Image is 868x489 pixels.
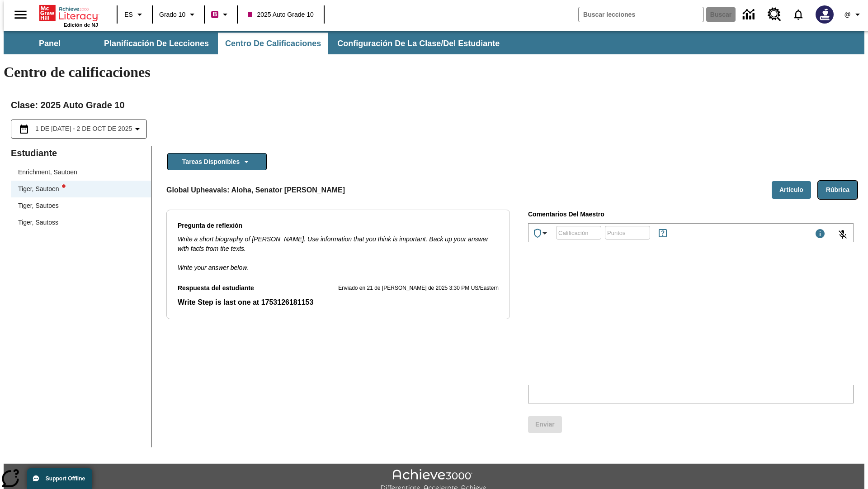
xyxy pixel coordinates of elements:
[18,168,77,177] div: Enrichment, Sautoen
[132,124,143,134] svg: Collapse Date Range Filter
[35,124,132,134] span: 1 de [DATE] - 2 de oct de 2025
[208,6,234,23] button: Boost El color de la clase es rojo violeta. Cambiar el color de la clase.
[4,7,132,15] body: Escribe tu respuesta aquí.
[11,146,151,160] p: Estudiante
[248,10,313,19] span: 2025 Auto Grade 10
[64,22,98,28] span: Edición de NJ
[225,38,321,49] span: Centro de calificaciones
[762,2,787,27] a: Centro de recursos, Se abrirá en una pestaña nueva.
[4,31,864,54] div: Subbarra de navegación
[178,254,499,273] p: Write your answer below.
[97,33,216,54] button: Planificación de lecciones
[832,224,854,245] button: Haga clic para activar la función de reconocimiento de voz
[844,10,850,19] span: @
[4,64,864,81] h1: Centro de calificaciones
[39,4,98,22] a: Portada
[7,1,34,28] button: Abrir el menú lateral
[11,181,151,197] div: Tiger, Sautoenwriting assistant alert
[124,10,133,19] span: ES
[528,224,554,242] button: Premio especial
[104,38,209,49] span: Planificación de lecciones
[218,33,328,54] button: Centro de calificaciones
[737,2,762,27] a: Centro de información
[4,33,508,54] div: Subbarra de navegación
[330,33,507,54] button: Configuración de la clase/del estudiante
[11,197,151,214] div: Tiger, Sautoes
[556,226,601,240] div: Calificación: Se permiten letras, números y los símbolos: %, +, -.
[337,38,500,49] span: Configuración de la clase/del estudiante
[212,9,217,20] span: B
[15,124,143,134] button: Seleccione el intervalo de fechas opción del menú
[39,3,98,28] div: Portada
[167,153,267,171] button: Tareas disponibles
[178,235,499,254] p: Write a short biography of [PERSON_NAME]. Use information that you think is important. Back up yo...
[810,3,839,26] button: Escoja un nuevo avatar
[166,185,345,196] p: Global Upheavals: Aloha, Senator [PERSON_NAME]
[816,5,834,24] img: Avatar
[338,284,499,293] p: Enviado en 21 de [PERSON_NAME] de 2025 3:30 PM US/Eastern
[11,164,151,181] div: Enrichment, Sautoen
[818,181,857,199] button: Rúbrica, Se abrirá en una pestaña nueva.
[18,184,66,194] div: Tiger, Sautoen
[18,218,58,227] div: Tiger, Sautoss
[178,283,254,293] p: Respuesta del estudiante
[787,3,810,26] a: Notificaciones
[178,297,499,308] p: Respuesta del estudiante
[178,221,499,231] p: Pregunta de reflexión
[605,221,650,244] input: Puntos: Solo puede asignar 25 puntos o menos.
[654,224,672,242] button: Reglas para ganar puntos y títulos epeciales, Se abrirá en una pestaña nueva.
[120,6,149,23] button: Lenguaje: ES, Selecciona un idioma
[528,210,854,220] p: Comentarios del maestro
[772,181,811,199] button: Artículo, Se abrirá en una pestaña nueva.
[556,221,601,244] input: Calificación: Se permiten letras, números y los símbolos: %, +, -.
[605,226,650,240] div: Puntos: Solo puede asignar 25 puntos o menos.
[39,38,61,49] span: Panel
[62,184,66,188] svg: writing assistant alert
[156,6,201,23] button: Grado: Grado 10, Elige un grado
[27,468,92,489] button: Support Offline
[11,214,151,231] div: Tiger, Sautoss
[178,297,499,308] p: Write Step is last one at 1753126181153
[159,10,185,19] span: Grado 10
[815,228,826,241] div: Máximo 1000 caracteres Presiona Escape para desactivar la barra de herramientas y utiliza las tec...
[18,201,59,211] div: Tiger, Sautoes
[839,6,868,23] button: Perfil/Configuración
[579,7,703,22] input: Buscar campo
[5,33,95,54] button: Panel
[11,98,857,112] h2: Clase : 2025 Auto Grade 10
[46,475,85,482] span: Support Offline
